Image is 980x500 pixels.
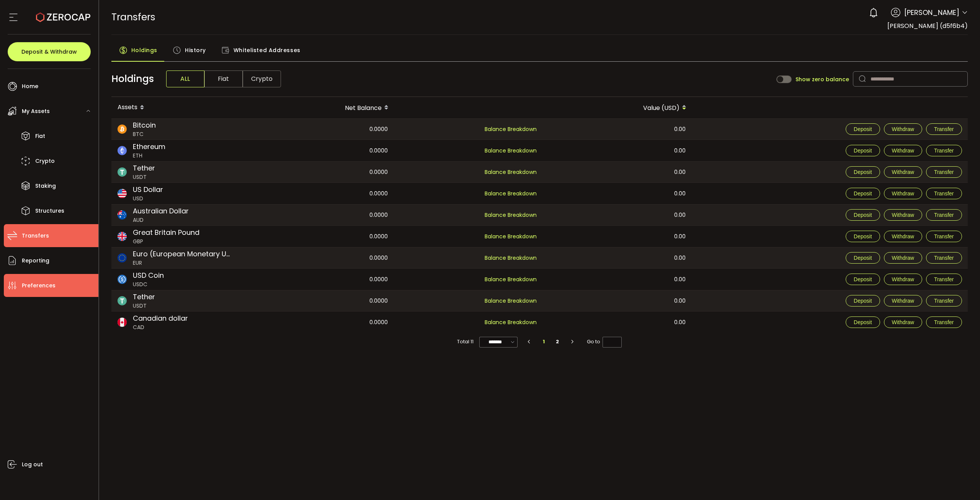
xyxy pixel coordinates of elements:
[246,162,394,182] div: 0.0000
[133,216,189,224] span: AUD
[133,249,233,259] span: Euro (European Monetary Unit)
[892,319,914,325] span: Withdraw
[892,212,914,218] span: Withdraw
[133,313,188,323] span: Canadian dollar
[846,209,880,221] button: Deposit
[795,77,849,82] span: Show zero balance
[118,167,127,177] img: usdt_portfolio.svg
[133,141,165,152] span: Ethereum
[884,166,922,178] button: Withdraw
[35,205,64,216] span: Structures
[485,125,537,134] span: Balance Breakdown
[544,140,692,161] div: 0.00
[926,316,962,328] button: Transfer
[133,323,188,331] span: CAD
[854,276,872,282] span: Deposit
[854,298,872,304] span: Deposit
[846,295,880,307] button: Deposit
[185,43,206,58] span: History
[485,211,537,220] span: Balance Breakdown
[884,231,922,242] button: Withdraw
[111,72,154,86] span: Holdings
[133,280,164,289] span: USDC
[537,336,551,347] li: 1
[457,336,474,347] span: Total 11
[544,226,692,247] div: 0.00
[118,296,127,305] img: usdt_portfolio.svg
[884,252,922,264] button: Withdraw
[846,316,880,328] button: Deposit
[934,319,954,325] span: Transfer
[926,209,962,221] button: Transfer
[118,318,127,327] img: cad_portfolio.svg
[854,126,872,132] span: Deposit
[133,259,233,267] span: EUR
[846,123,880,135] button: Deposit
[926,274,962,285] button: Transfer
[934,148,954,154] span: Transfer
[133,238,199,246] span: GBP
[485,146,537,155] span: Balance Breakdown
[133,302,155,310] span: USDT
[934,126,954,132] span: Transfer
[892,255,914,261] span: Withdraw
[926,295,962,307] button: Transfer
[243,70,281,87] span: Crypto
[884,145,922,156] button: Withdraw
[544,248,692,268] div: 0.00
[926,145,962,156] button: Transfer
[587,336,622,347] span: Go to
[934,212,954,218] span: Transfer
[166,70,204,87] span: ALL
[118,146,127,155] img: eth_portfolio.svg
[544,290,692,311] div: 0.00
[133,152,165,160] span: ETH
[21,49,77,54] span: Deposit & Withdraw
[892,169,914,175] span: Withdraw
[118,189,127,198] img: usd_portfolio.svg
[35,180,56,192] span: Staking
[544,183,692,204] div: 0.00
[133,163,155,173] span: Tether
[846,188,880,199] button: Deposit
[485,168,537,177] span: Balance Breakdown
[246,290,394,311] div: 0.0000
[485,232,537,241] span: Balance Breakdown
[133,120,156,130] span: Bitcoin
[246,140,394,161] div: 0.0000
[35,156,55,167] span: Crypto
[133,227,199,238] span: Great Britain Pound
[22,230,49,241] span: Transfers
[884,316,922,328] button: Withdraw
[854,190,872,197] span: Deposit
[846,166,880,178] button: Deposit
[111,10,155,24] span: Transfers
[544,269,692,290] div: 0.00
[118,210,127,220] img: aud_portfolio.svg
[891,417,980,500] iframe: Chat Widget
[846,252,880,264] button: Deposit
[884,123,922,135] button: Withdraw
[118,253,127,262] img: eur_portfolio.svg
[884,209,922,221] button: Withdraw
[926,231,962,242] button: Transfer
[926,166,962,178] button: Transfer
[246,226,394,247] div: 0.0000
[246,183,394,204] div: 0.0000
[934,255,954,261] span: Transfer
[118,125,127,134] img: btc_portfolio.svg
[246,269,394,290] div: 0.0000
[926,188,962,199] button: Transfer
[904,7,959,18] span: [PERSON_NAME]
[926,252,962,264] button: Transfer
[846,274,880,285] button: Deposit
[846,145,880,156] button: Deposit
[246,205,394,225] div: 0.0000
[884,188,922,199] button: Withdraw
[133,206,189,216] span: Australian Dollar
[544,311,692,333] div: 0.00
[485,254,537,262] span: Balance Breakdown
[131,43,157,58] span: Holdings
[926,123,962,135] button: Transfer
